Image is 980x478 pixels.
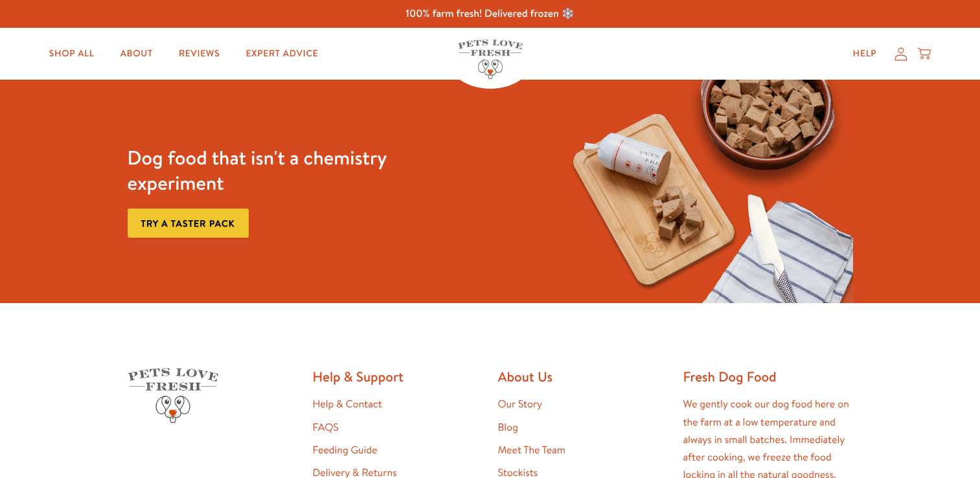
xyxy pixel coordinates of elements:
[128,145,424,196] h3: Dog food that isn't a chemistry experiment
[498,420,518,435] a: Blog
[168,41,230,67] a: Reviews
[313,420,339,435] a: FAQS
[313,397,382,411] a: Help & Contact
[128,368,218,423] img: Pets Love Fresh
[498,368,668,385] h2: About Us
[39,41,105,67] a: Shop All
[498,397,543,411] a: Our Story
[498,443,565,457] a: Meet The Team
[110,41,163,67] a: About
[235,41,328,67] a: Expert Advice
[683,368,853,385] h2: Fresh Dog Food
[128,209,249,238] a: Try a taster pack
[458,40,523,79] img: Pets Love Fresh
[843,41,887,67] a: Help
[313,368,483,385] h2: Help & Support
[313,443,378,457] a: Feeding Guide
[556,80,852,303] img: Fussy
